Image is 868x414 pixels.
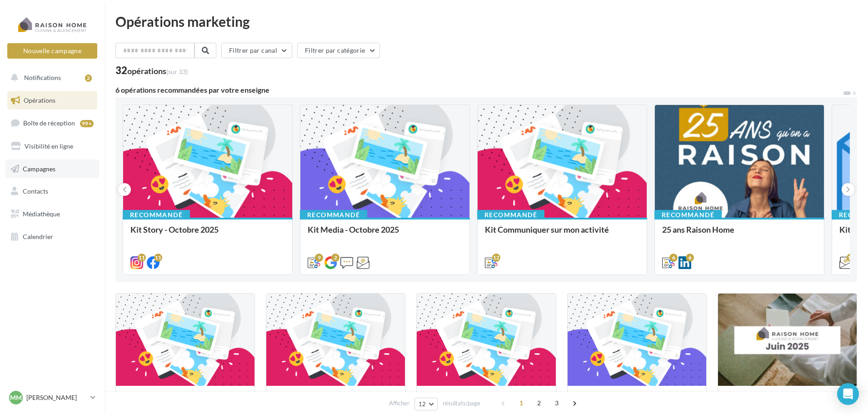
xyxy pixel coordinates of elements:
[24,96,55,104] span: Opérations
[549,396,564,410] span: 3
[115,86,843,94] div: 6 opérations recommandées par votre enseigne
[847,254,855,262] div: 12
[477,210,544,220] div: Recommandé
[23,119,75,127] span: Boîte de réception
[80,120,94,127] div: 99+
[662,225,817,243] div: 25 ans Raison Home
[389,399,409,408] span: Afficher
[837,383,859,405] div: Open Intercom Messenger
[331,254,339,262] div: 2
[5,113,99,133] a: Boîte de réception99+
[138,254,146,262] div: 11
[85,75,92,82] div: 2
[127,67,188,75] div: opérations
[5,91,99,110] a: Opérations
[23,210,60,218] span: Médiathèque
[24,74,61,81] span: Notifications
[485,225,639,243] div: Kit Communiquer sur mon activité
[514,396,529,410] span: 1
[5,182,99,201] a: Contacts
[5,227,99,246] a: Calendrier
[115,15,857,28] div: Opérations marketing
[5,137,99,156] a: Visibilité en ligne
[532,396,546,410] span: 2
[166,68,188,75] span: (sur 33)
[5,205,99,224] a: Médiathèque
[686,254,694,262] div: 6
[669,254,678,262] div: 6
[25,142,73,150] span: Visibilité en ligne
[221,43,292,58] button: Filtrer par canal
[315,254,323,262] div: 9
[26,393,87,402] p: [PERSON_NAME]
[492,254,500,262] div: 12
[5,160,99,179] a: Campagnes
[443,399,480,408] span: résultats/page
[414,398,438,410] button: 12
[5,68,95,87] button: Notifications 2
[300,210,367,220] div: Recommandé
[7,389,97,406] a: MM [PERSON_NAME]
[154,254,162,262] div: 11
[10,393,22,402] span: MM
[23,187,48,195] span: Contacts
[419,400,426,408] span: 12
[130,225,285,243] div: Kit Story - Octobre 2025
[123,210,190,220] div: Recommandé
[23,165,55,172] span: Campagnes
[308,225,462,243] div: Kit Media - Octobre 2025
[115,65,188,75] div: 32
[23,233,53,240] span: Calendrier
[654,210,722,220] div: Recommandé
[297,43,380,58] button: Filtrer par catégorie
[7,43,97,59] button: Nouvelle campagne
